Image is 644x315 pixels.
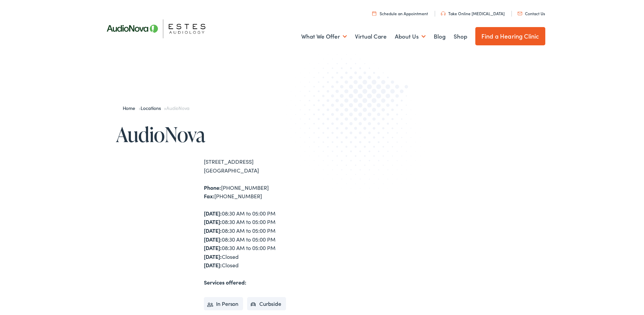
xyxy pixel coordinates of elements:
a: What We Offer [301,24,347,49]
a: Shop [454,24,467,49]
img: utility icon [518,12,522,15]
a: About Us [395,24,426,49]
strong: [DATE]: [204,244,222,251]
strong: Phone: [204,184,221,191]
strong: [DATE]: [204,227,222,234]
span: » » [123,105,190,111]
strong: [DATE]: [204,218,222,225]
div: [STREET_ADDRESS] [GEOGRAPHIC_DATA] [204,157,322,175]
a: Home [123,105,139,111]
span: AudioNova [166,105,189,111]
li: Curbside [247,297,286,311]
a: Take Online [MEDICAL_DATA] [441,10,505,16]
strong: [DATE]: [204,235,222,243]
strong: [DATE]: [204,261,222,269]
strong: Fax: [204,192,214,200]
strong: Services offered: [204,278,246,286]
img: utility icon [372,11,376,16]
div: [PHONE_NUMBER] [PHONE_NUMBER] [204,183,322,201]
h1: AudioNova [116,123,322,145]
li: In Person [204,297,243,311]
a: Virtual Care [355,24,387,49]
strong: [DATE]: [204,209,222,217]
img: utility icon [441,12,446,16]
a: Find a Hearing Clinic [475,27,545,45]
a: Locations [141,105,164,111]
a: Contact Us [518,10,545,16]
a: Schedule an Appointment [372,10,428,16]
a: Blog [434,24,446,49]
div: 08:30 AM to 05:00 PM 08:30 AM to 05:00 PM 08:30 AM to 05:00 PM 08:30 AM to 05:00 PM 08:30 AM to 0... [204,209,322,270]
strong: [DATE]: [204,253,222,260]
